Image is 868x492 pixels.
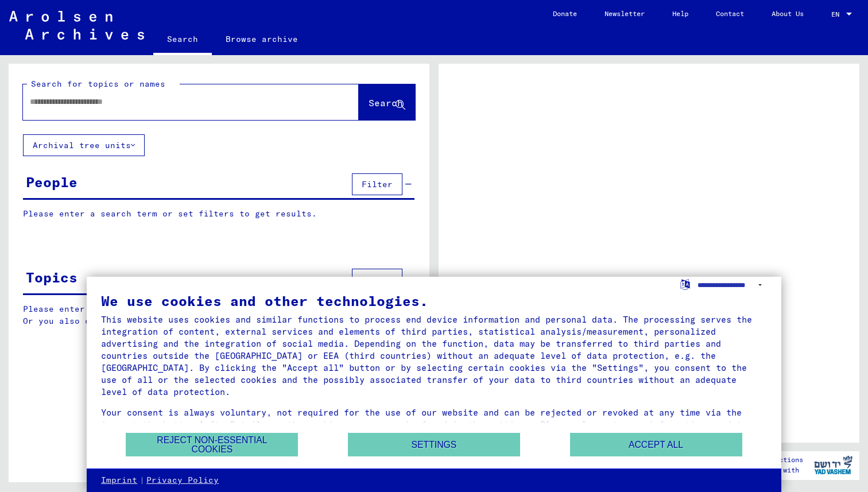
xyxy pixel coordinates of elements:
span: Filter [362,179,393,189]
button: Reject non-essential cookies [126,433,298,456]
div: Your consent is always voluntary, not required for the use of our website and can be rejected or ... [101,406,767,443]
span: Search [369,97,403,109]
button: Search [359,84,415,120]
p: Please enter a search term or set filters to get results. Or you also can browse the manually. [23,303,415,327]
img: Arolsen_neg.svg [9,11,144,40]
a: Privacy Policy [146,475,219,486]
span: EN [831,10,844,18]
p: Please enter a search term or set filters to get results. [23,208,414,220]
img: yv_logo.png [812,451,855,479]
div: People [26,172,77,192]
a: Imprint [101,475,137,486]
button: Filter [352,269,402,290]
mat-label: Search for topics or names [31,79,165,89]
div: We use cookies and other technologies. [101,294,767,308]
button: Archival tree units [23,134,145,156]
button: Settings [348,433,520,456]
div: Topics [26,267,77,288]
span: Filter [362,274,393,285]
a: Browse archive [212,25,312,53]
div: This website uses cookies and similar functions to process end device information and personal da... [101,313,767,398]
button: Filter [352,173,402,195]
button: Accept all [570,433,742,456]
a: Search [153,25,212,55]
